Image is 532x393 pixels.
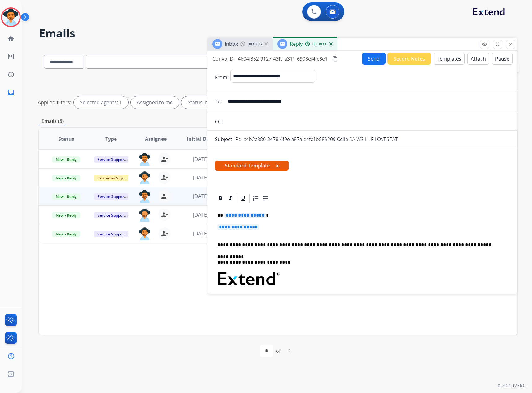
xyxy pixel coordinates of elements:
[225,41,238,47] span: Inbox
[238,55,328,62] span: 4604f352-9127-43fc-a311-6908ef4fc8e1
[145,135,167,143] span: Assignee
[215,74,229,81] p: From:
[508,41,513,47] mat-icon: close
[216,194,225,203] div: Bold
[261,194,270,203] div: Bullet List
[215,136,233,143] p: Subject:
[138,171,151,184] img: agent-avatar
[39,27,517,40] h2: Emails
[276,347,281,355] div: of
[193,230,208,237] span: [DATE]
[138,227,151,240] img: agent-avatar
[215,98,222,105] p: To:
[38,99,71,106] p: Applied filters:
[235,136,398,143] p: Re: a4b2c880-3478-4f9e-a87a-e4fc1b889209 Cello SA WS LHF LOVESEAT
[248,42,263,47] span: 00:02:12
[362,53,386,65] button: Send
[482,41,487,47] mat-icon: remove_red_eye
[312,42,327,47] span: 00:00:06
[251,194,260,203] div: Ordered List
[52,193,80,200] span: New - Reply
[161,192,168,200] mat-icon: person_remove
[193,156,208,162] span: [DATE]
[7,71,15,78] mat-icon: history
[138,209,151,222] img: agent-avatar
[215,161,289,171] span: Standard Template
[105,135,117,143] span: Type
[2,9,20,26] img: avatar
[215,118,222,125] p: CC:
[193,211,208,218] span: [DATE]
[181,96,247,109] div: Status: New - Initial
[131,96,179,109] div: Assigned to me
[52,156,80,163] span: New - Reply
[138,153,151,166] img: agent-avatar
[161,230,168,237] mat-icon: person_remove
[94,193,129,200] span: Service Support
[238,194,248,203] div: Underline
[52,231,80,237] span: New - Reply
[226,194,235,203] div: Italic
[193,174,208,181] span: [DATE]
[138,190,151,203] img: agent-avatar
[161,211,168,218] mat-icon: person_remove
[193,193,208,200] span: [DATE]
[332,56,338,62] mat-icon: content_copy
[276,162,279,169] button: x
[94,175,134,181] span: Customer Support
[387,53,431,65] button: Secure Notes
[495,41,500,47] mat-icon: fullscreen
[94,231,129,237] span: Service Support
[39,117,66,125] p: Emails (5)
[492,53,513,65] button: Pause
[7,53,15,60] mat-icon: list_alt
[94,156,129,163] span: Service Support
[94,212,129,218] span: Service Support
[161,174,168,181] mat-icon: person_remove
[498,382,526,389] p: 0.20.1027RC
[52,175,80,181] span: New - Reply
[58,135,74,143] span: Status
[434,53,465,65] button: Templates
[284,345,296,357] div: 1
[74,96,128,109] div: Selected agents: 1
[7,35,15,42] mat-icon: home
[467,53,489,65] button: Attach
[7,89,15,96] mat-icon: inbox
[187,135,215,143] span: Initial Date
[161,155,168,163] mat-icon: person_remove
[52,212,80,218] span: New - Reply
[212,55,235,63] p: Convo ID:
[290,41,303,47] span: Reply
